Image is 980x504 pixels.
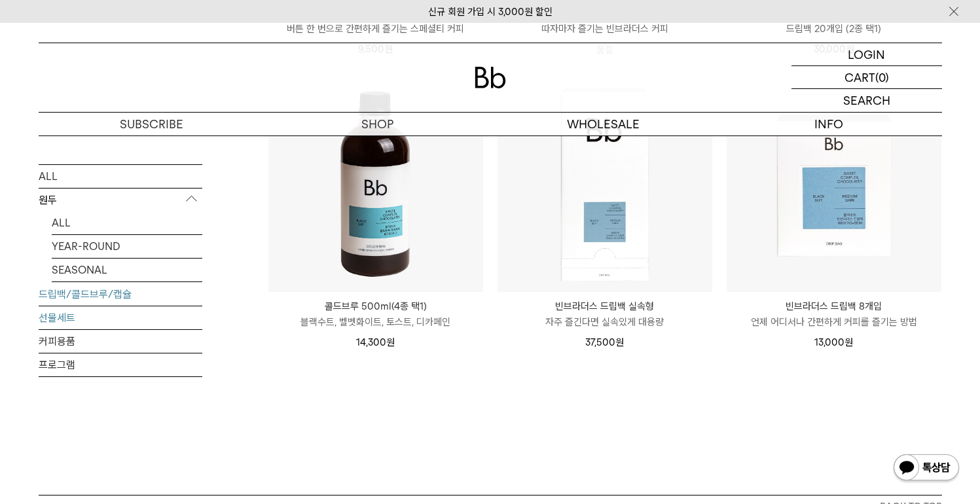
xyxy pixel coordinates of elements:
span: 37,500 [585,336,624,348]
a: 프로그램 [39,353,202,376]
a: SUBSCRIBE [39,113,264,135]
span: 원 [615,336,624,348]
p: (0) [875,66,889,88]
span: 14,300 [356,336,395,348]
a: SEASONAL [52,259,202,281]
a: CART (0) [791,66,942,89]
a: 커피용품 [39,330,202,353]
a: LOGIN [791,43,942,66]
img: 콜드브루 500ml(4종 택1) [268,77,483,292]
a: 드립백/콜드브루/캡슐 [39,283,202,306]
img: 로고 [475,67,506,88]
span: 원 [386,336,395,348]
img: 카카오톡 채널 1:1 채팅 버튼 [892,453,960,484]
p: SEARCH [843,89,890,112]
p: 콜드브루 500ml(4종 택1) [268,298,483,314]
p: 블랙수트, 벨벳화이트, 토스트, 디카페인 [268,314,483,330]
p: CART [844,66,875,88]
a: 빈브라더스 드립백 8개입 언제 어디서나 간편하게 커피를 즐기는 방법 [727,298,941,330]
p: LOGIN [848,43,885,65]
p: 자주 즐긴다면 실속있게 대용량 [498,314,712,330]
a: 빈브라더스 드립백 실속형 자주 즐긴다면 실속있게 대용량 [498,298,712,330]
span: 13,000 [814,336,853,348]
p: INFO [716,113,942,135]
p: 언제 어디서나 간편하게 커피를 즐기는 방법 [727,314,941,330]
p: 원두 [39,189,202,212]
a: YEAR-ROUND [52,235,202,258]
img: 빈브라더스 드립백 8개입 [727,77,941,292]
a: 신규 회원 가입 시 3,000원 할인 [428,6,553,18]
p: 빈브라더스 드립백 실속형 [498,298,712,314]
p: 빈브라더스 드립백 8개입 [727,298,941,314]
a: SHOP [264,113,490,135]
img: 빈브라더스 드립백 실속형 [498,77,712,292]
a: 콜드브루 500ml(4종 택1) 블랙수트, 벨벳화이트, 토스트, 디카페인 [268,298,483,330]
a: ALL [52,211,202,234]
p: WHOLESALE [490,113,716,135]
a: 선물세트 [39,306,202,329]
a: ALL [39,165,202,188]
span: 원 [844,336,853,348]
